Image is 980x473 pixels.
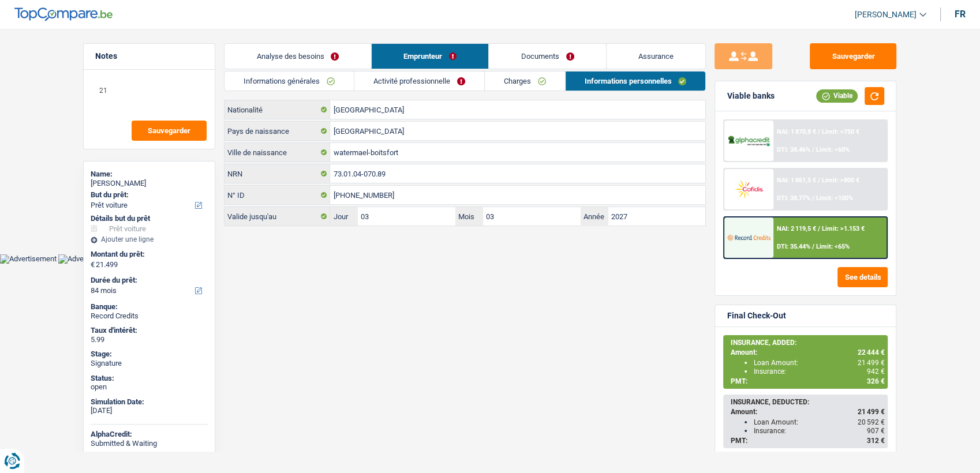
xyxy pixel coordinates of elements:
[866,367,884,376] span: 942 €
[148,127,190,134] span: Sauvegarder
[489,44,606,69] a: Documents
[132,121,207,141] button: Sauvegarder
[91,250,205,259] label: Montant du prêt:
[753,427,884,435] div: Insurance:
[225,72,354,91] a: Informations générales
[866,427,884,435] span: 907 €
[730,437,884,445] div: PMT:
[91,430,208,439] div: AlphaCredit:
[91,350,208,359] div: Stage:
[91,235,208,243] div: Ajouter une ligne
[91,214,208,223] div: Détails but du prêt
[810,43,896,69] button: Sauvegarder
[822,225,865,232] span: Limit: >1.153 €
[822,128,859,136] span: Limit: >750 €
[727,311,786,321] div: Final Check-Out
[822,177,859,184] span: Limit: >800 €
[330,100,705,119] input: Belgique
[608,207,705,226] input: AAAA
[330,122,705,140] input: Belgique
[818,225,820,232] span: /
[91,179,208,188] div: [PERSON_NAME]
[730,377,884,385] div: PMT:
[816,89,858,102] div: Viable
[225,207,330,226] label: Valide jusqu'au
[91,406,208,415] div: [DATE]
[730,408,884,416] div: Amount:
[866,437,884,445] span: 312 €
[225,186,330,204] label: N° ID
[777,146,810,153] span: DTI: 38.46%
[777,194,810,202] span: DTI: 38.77%
[730,398,884,406] div: INSURANCE, DEDUCTED:
[777,225,816,232] span: NAI: 2 119,5 €
[91,260,95,269] span: €
[777,243,810,250] span: DTI: 35.44%
[225,143,330,162] label: Ville de naissance
[812,243,814,250] span: /
[91,190,205,200] label: But du prêt:
[91,302,208,311] div: Banque:
[857,359,884,367] span: 21 499 €
[91,374,208,383] div: Status:
[483,207,581,226] input: MM
[816,194,853,202] span: Limit: <100%
[95,51,203,61] h5: Notes
[485,72,565,91] a: Charges
[955,9,966,20] div: fr
[857,408,884,416] span: 21 499 €
[91,276,205,285] label: Durée du prêt:
[91,170,208,179] div: Name:
[727,91,774,101] div: Viable banks
[91,326,208,335] div: Taux d'intérêt:
[358,207,455,226] input: JJ
[777,128,816,136] span: NAI: 1 870,8 €
[58,254,115,264] img: Advertisement
[846,5,926,24] a: [PERSON_NAME]
[225,164,330,183] label: NRN
[727,227,770,248] img: Record Credits
[866,377,884,385] span: 326 €
[727,178,770,200] img: Cofidis
[330,164,705,183] input: 12.12.12-123.12
[91,439,208,448] div: Submitted & Waiting
[730,339,884,347] div: INSURANCE, ADDED:
[354,72,484,91] a: Activité professionnelle
[816,243,850,250] span: Limit: <65%
[753,359,884,367] div: Loan Amount:
[330,186,705,204] input: 590-1234567-89
[855,10,917,20] span: [PERSON_NAME]
[372,44,489,69] a: Emprunteur
[455,207,483,226] label: Mois
[812,146,814,153] span: /
[91,311,208,321] div: Record Credits
[818,177,820,184] span: /
[837,267,888,287] button: See details
[857,348,884,356] span: 22 444 €
[816,146,850,153] span: Limit: <60%
[330,207,358,226] label: Jour
[225,44,371,69] a: Analyse des besoins
[607,44,706,69] a: Assurance
[818,128,820,136] span: /
[777,177,816,184] span: NAI: 1 861,5 €
[91,359,208,368] div: Signature
[730,348,884,356] div: Amount:
[225,100,330,119] label: Nationalité
[14,7,113,21] img: TopCompare Logo
[727,134,770,148] img: AlphaCredit
[857,418,884,426] span: 20 592 €
[91,382,208,392] div: open
[753,367,884,376] div: Insurance:
[753,418,884,426] div: Loan Amount:
[581,207,608,226] label: Année
[91,335,208,344] div: 5.99
[225,122,330,140] label: Pays de naissance
[91,397,208,407] div: Simulation Date:
[812,194,814,202] span: /
[566,72,706,91] a: Informations personnelles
